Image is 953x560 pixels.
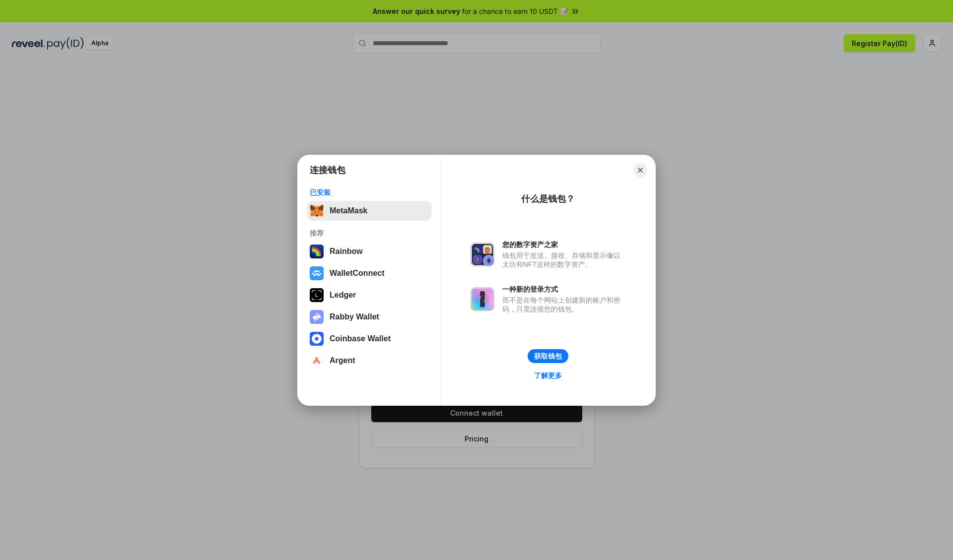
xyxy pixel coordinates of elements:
[528,349,568,363] button: 获取钱包
[310,204,324,218] img: svg+xml,%3Csvg%20fill%3D%22none%22%20height%3D%2233%22%20viewBox%3D%220%200%2035%2033%22%20width%...
[330,247,363,256] div: Rainbow
[310,245,324,258] img: svg+xml,%3Csvg%20width%3D%22120%22%20height%3D%22120%22%20viewBox%3D%220%200%20120%20120%22%20fil...
[307,307,431,327] button: Rabby Wallet
[502,251,625,269] div: 钱包用于发送、接收、存储和显示像以太坊和NFT这样的数字资产。
[633,163,647,177] button: Close
[330,269,385,278] div: WalletConnect
[330,206,367,215] div: MetaMask
[528,369,568,382] a: 了解更多
[310,266,324,280] img: svg+xml,%3Csvg%20width%3D%2228%22%20height%3D%2228%22%20viewBox%3D%220%200%2028%2028%22%20fill%3D...
[310,188,428,197] div: 已安装
[330,334,391,343] div: Coinbase Wallet
[310,354,324,368] img: svg+xml,%3Csvg%20width%3D%2228%22%20height%3D%2228%22%20viewBox%3D%220%200%2028%2028%22%20fill%3D...
[534,371,562,380] div: 了解更多
[310,332,324,346] img: svg+xml,%3Csvg%20width%3D%2228%22%20height%3D%2228%22%20viewBox%3D%220%200%2028%2028%22%20fill%3D...
[502,240,625,249] div: 您的数字资产之家
[310,310,324,324] img: svg+xml,%3Csvg%20xmlns%3D%22http%3A%2F%2Fwww.w3.org%2F2000%2Fsvg%22%20fill%3D%22none%22%20viewBox...
[310,288,324,302] img: svg+xml,%3Csvg%20xmlns%3D%22http%3A%2F%2Fwww.w3.org%2F2000%2Fsvg%22%20width%3D%2228%22%20height%3...
[521,193,575,205] div: 什么是钱包？
[307,201,431,221] button: MetaMask
[471,287,494,311] img: svg+xml,%3Csvg%20xmlns%3D%22http%3A%2F%2Fwww.w3.org%2F2000%2Fsvg%22%20fill%3D%22none%22%20viewBox...
[330,291,356,300] div: Ledger
[307,329,431,349] button: Coinbase Wallet
[330,312,379,321] div: Rabby Wallet
[307,285,431,305] button: Ledger
[502,285,625,294] div: 一种新的登录方式
[534,352,562,361] div: 获取钱包
[330,356,355,365] div: Argent
[471,243,494,266] img: svg+xml,%3Csvg%20xmlns%3D%22http%3A%2F%2Fwww.w3.org%2F2000%2Fsvg%22%20fill%3D%22none%22%20viewBox...
[310,229,428,238] div: 推荐
[502,296,625,313] div: 而不是在每个网站上创建新的账户和密码，只需连接您的钱包。
[310,164,345,176] h1: 连接钱包
[307,242,431,261] button: Rainbow
[307,263,431,283] button: WalletConnect
[307,351,431,371] button: Argent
